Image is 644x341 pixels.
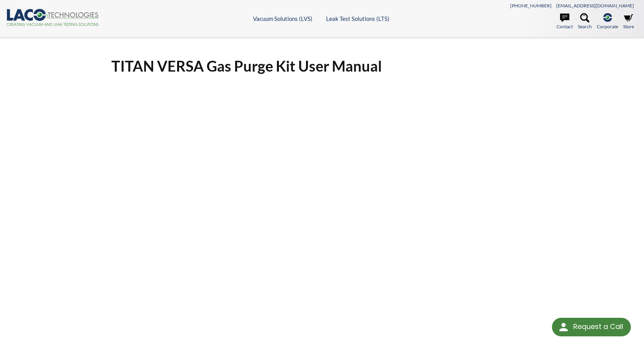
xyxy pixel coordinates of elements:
h1: TITAN VERSA Gas Purge Kit User Manual [111,57,533,75]
img: round button [557,321,570,333]
a: Store [623,13,634,30]
a: Leak Test Solutions (LTS) [326,15,389,22]
a: Vacuum Solutions (LVS) [253,15,313,22]
a: Contact [557,13,573,30]
a: [PHONE_NUMBER] [510,3,552,9]
span: Corporate [597,23,618,30]
div: Request a Call [573,318,623,336]
a: [EMAIL_ADDRESS][DOMAIN_NAME] [556,3,634,9]
a: Search [578,13,592,30]
div: Request a Call [552,318,631,336]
